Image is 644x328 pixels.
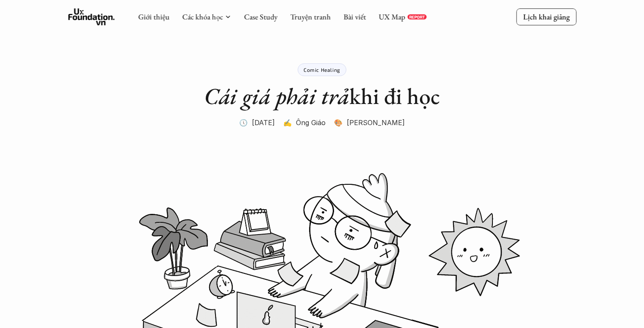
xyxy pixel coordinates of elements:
[304,67,340,73] p: Comic Healing
[516,8,576,25] a: Lịch khai giảng
[204,82,440,110] h1: khi đi học
[239,116,275,129] p: 🕔 [DATE]
[409,14,425,19] p: REPORT
[379,12,405,22] a: UX Map
[204,81,349,111] em: Cái giá phải trả
[182,12,223,22] a: Các khóa học
[244,12,277,22] a: Case Study
[290,12,331,22] a: Truyện tranh
[343,12,366,22] a: Bài viết
[407,14,426,19] a: REPORT
[334,116,405,129] p: 🎨 [PERSON_NAME]
[523,12,569,22] p: Lịch khai giảng
[138,12,169,22] a: Giới thiệu
[283,116,326,129] p: ✍️ Ông Giáo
